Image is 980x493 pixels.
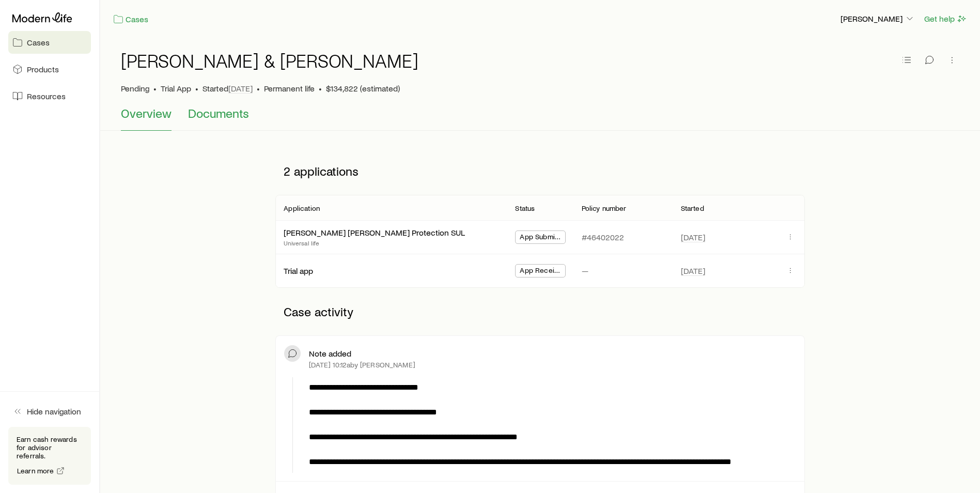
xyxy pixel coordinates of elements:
a: Resources [8,85,91,107]
div: [PERSON_NAME] [PERSON_NAME] Protection SUL [284,227,465,238]
p: Started [681,204,704,212]
span: • [257,83,260,94]
span: [DATE] [681,266,705,276]
p: Universal life [284,239,465,247]
span: Learn more [17,467,54,474]
a: [PERSON_NAME] [PERSON_NAME] Protection SUL [284,227,465,237]
span: Resources [27,91,66,101]
a: Trial app [284,266,313,275]
p: [DATE] 10:12a by [PERSON_NAME] [309,361,415,369]
p: Earn cash rewards for advisor referrals. [17,435,83,460]
p: — [582,266,588,276]
button: [PERSON_NAME] [840,13,915,25]
p: Case activity [275,296,804,327]
span: Trial App [161,83,191,94]
p: Note added [309,348,351,359]
span: Hide navigation [27,406,81,417]
span: App Received [520,266,561,277]
span: • [195,83,198,94]
p: Status [515,204,535,212]
span: • [319,83,322,94]
button: Hide navigation [8,400,91,423]
p: Policy number [582,204,627,212]
div: Trial app [284,266,313,276]
span: Products [27,64,59,74]
div: Earn cash rewards for advisor referrals.Learn more [8,427,91,485]
a: Products [8,58,91,81]
h1: [PERSON_NAME] & [PERSON_NAME] [121,50,418,71]
span: Permanent life [264,83,315,94]
p: Pending [121,83,149,94]
button: Get help [924,13,968,25]
span: App Submitted [520,233,561,243]
span: • [153,83,157,94]
span: Cases [27,37,50,48]
span: Documents [188,106,249,120]
a: Cases [113,13,149,25]
p: [PERSON_NAME] [841,13,915,24]
span: [DATE] [681,232,705,242]
span: [DATE] [228,83,253,94]
span: Overview [121,106,172,120]
p: Application [284,204,320,212]
p: 2 applications [275,156,804,187]
a: Cases [8,31,91,54]
div: Case details tabs [121,106,959,131]
p: #46402022 [582,232,624,242]
p: Started [203,83,253,94]
span: $134,822 (estimated) [326,83,400,94]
